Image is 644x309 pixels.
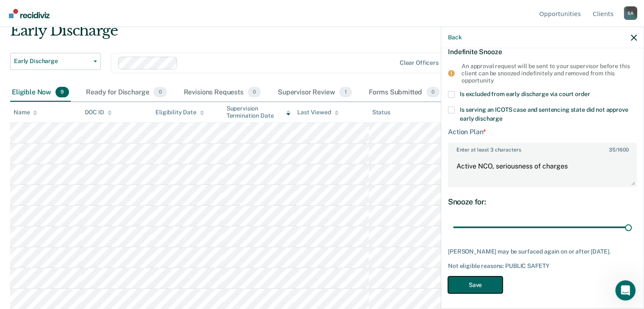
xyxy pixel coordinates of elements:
[155,109,204,116] div: Eligibility Date
[153,87,166,98] span: 0
[624,6,637,20] button: Profile dropdown button
[448,262,637,270] div: Not eligible reasons: PUBLIC SAFETY
[448,248,637,255] div: [PERSON_NAME] may be surfaced again on or after [DATE].
[460,106,628,122] span: Is serving an ICOTS case and sentencing state did not approve early discharge
[85,109,112,116] div: DOC ID
[276,83,354,102] div: Supervisor Review
[448,41,637,63] div: Indefinite Snooze
[9,9,50,18] img: Recidiviz
[14,58,90,65] span: Early Discharge
[609,147,616,153] span: 35
[615,280,636,301] iframe: Intercom live chat
[10,22,493,46] div: Early Discharge
[372,109,390,116] div: Status
[182,83,263,102] div: Revisions Requests
[297,109,338,116] div: Last Viewed
[449,154,636,186] textarea: Active NCO, seriousness of charges
[448,197,637,207] div: Snooze for:
[367,83,442,102] div: Forms Submitted
[624,6,637,20] div: S A
[10,83,71,102] div: Eligible Now
[14,109,37,116] div: Name
[448,276,503,294] button: Save
[55,87,69,98] span: 9
[248,87,261,98] span: 0
[84,83,168,102] div: Ready for Discharge
[339,87,351,98] span: 1
[449,143,636,153] label: Enter at least 3 characters
[609,147,628,153] span: / 1600
[462,63,630,84] div: An approval request will be sent to your supervisor before this client can be snoozed indefinitel...
[448,128,637,136] div: Action Plan
[448,34,462,41] button: Back
[400,59,439,66] div: Clear officers
[426,87,439,98] span: 0
[227,105,291,119] div: Supervision Termination Date
[460,91,590,97] span: Is excluded from early discharge via court order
